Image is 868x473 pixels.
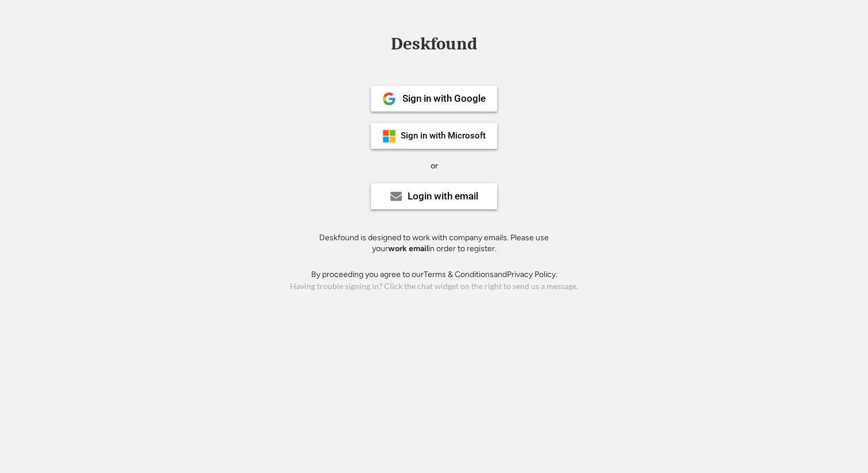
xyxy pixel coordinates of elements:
a: Terms & Conditions [424,270,494,279]
div: Sign in with Microsoft [401,132,486,140]
img: ms-symbollockup_mssymbol_19.png [382,129,396,143]
img: 1024px-Google__G__Logo.svg.png [382,92,396,106]
div: Login with email [408,191,478,201]
div: or [431,160,438,172]
a: Privacy Policy. [507,270,557,279]
div: Deskfound is designed to work with company emails. Please use your in order to register. [305,232,563,255]
div: Deskfound [385,35,483,53]
div: By proceeding you agree to our and [311,269,557,280]
div: Sign in with Google [402,94,486,103]
strong: work email [388,244,428,253]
